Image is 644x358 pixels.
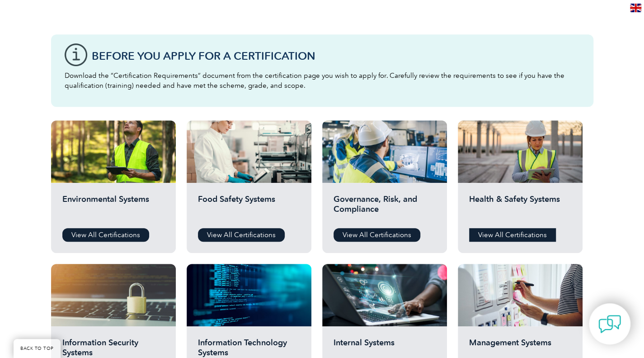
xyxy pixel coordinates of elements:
[62,228,149,242] a: View All Certifications
[630,4,641,12] img: en
[598,313,621,335] img: contact-chat.png
[92,50,580,62] h3: Before You Apply For a Certification
[469,194,571,221] h2: Health & Safety Systems
[334,228,420,242] a: View All Certifications
[198,228,285,242] a: View All Certifications
[65,71,580,91] p: Download the “Certification Requirements” document from the certification page you wish to apply ...
[62,194,165,221] h2: Environmental Systems
[469,228,556,242] a: View All Certifications
[334,194,436,221] h2: Governance, Risk, and Compliance
[198,194,300,221] h2: Food Safety Systems
[14,339,61,358] a: BACK TO TOP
